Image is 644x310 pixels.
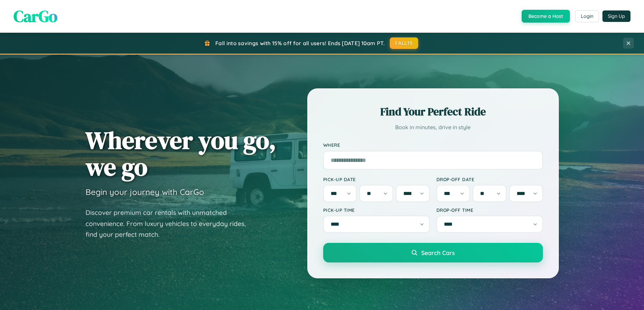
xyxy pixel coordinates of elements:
span: CarGo [14,5,57,27]
h3: Begin your journey with CarGo [86,187,204,197]
p: Discover premium car rentals with unmatched convenience. From luxury vehicles to everyday rides, ... [86,207,255,240]
button: Search Cars [323,243,543,262]
label: Where [323,142,543,148]
span: Fall into savings with 15% off for all users! Ends [DATE] 10am PT. [215,40,385,47]
button: Become a Host [522,10,570,23]
button: Login [575,10,599,22]
button: FALL15 [390,37,418,49]
p: Book in minutes, drive in style [323,122,543,132]
span: Search Cars [421,249,455,256]
h2: Find Your Perfect Ride [323,104,543,119]
label: Drop-off Date [436,176,543,182]
button: Sign Up [602,10,630,22]
label: Pick-up Date [323,176,430,182]
label: Pick-up Time [323,207,430,213]
h1: Wherever you go, we go [86,127,276,180]
label: Drop-off Time [436,207,543,213]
